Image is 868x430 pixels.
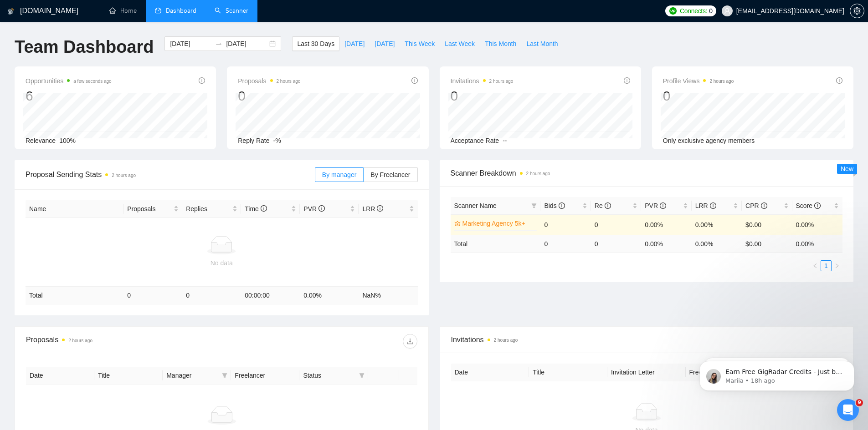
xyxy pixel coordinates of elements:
th: Freelancer [231,367,299,384]
span: left [812,263,818,268]
span: Proposal Sending Stats [26,169,315,180]
th: Proposals [123,200,182,218]
button: left [810,260,821,271]
span: info-circle [761,202,767,209]
th: Name [26,200,123,218]
button: right [832,260,842,271]
span: Last 30 Days [297,39,334,49]
div: 0 [238,87,300,105]
span: LRR [362,205,383,212]
td: 0 [540,214,591,235]
a: Marketing Agency 5k+ [462,218,535,228]
a: searchScanner [215,7,248,15]
th: Invitation Letter [607,364,686,381]
li: 1 [821,260,832,271]
span: Scanner Name [454,202,497,209]
span: Acceptance Rate [451,137,499,144]
span: Proposals [127,204,172,214]
span: Only exclusive agency members [663,137,755,144]
div: 0 [663,87,734,105]
span: Re [595,202,611,209]
img: upwork-logo.png [669,7,677,15]
span: info-circle [660,202,666,209]
span: Bids [544,202,565,209]
span: Connects: [680,6,707,16]
button: Last 30 Days [292,36,339,51]
td: 0 [591,214,641,235]
div: 0 [451,87,514,105]
td: 0 [123,287,182,304]
span: info-circle [377,205,383,212]
td: 00:00:00 [241,287,300,304]
button: This Month [480,36,521,51]
span: filter [220,369,229,382]
span: crown [454,220,461,227]
a: homeHome [109,7,137,15]
span: filter [222,373,227,378]
span: Last Month [526,39,558,49]
td: $0.00 [742,214,792,235]
td: Total [26,287,123,304]
span: filter [357,369,366,382]
span: Dashboard [166,7,196,15]
div: No data [29,258,414,268]
div: Proposals [26,334,221,349]
td: 0.00 % [692,235,742,253]
td: 0 [540,235,591,253]
span: Manager [166,370,218,380]
span: filter [531,203,537,208]
span: By manager [322,171,356,178]
span: Score [796,202,821,209]
span: LRR [695,202,716,209]
span: Scanner Breakdown [451,167,843,179]
span: [DATE] [375,39,395,49]
span: info-circle [559,202,565,209]
a: setting [850,7,864,15]
iframe: Intercom notifications message [686,342,868,405]
span: info-circle [318,205,325,212]
span: PVR [303,205,325,212]
button: download [403,334,417,349]
span: filter [529,199,539,212]
td: 0.00% [641,214,691,235]
time: 2 hours ago [489,79,514,84]
h1: Team Dashboard [15,36,154,58]
th: Title [94,367,163,384]
span: -% [273,137,281,144]
time: 2 hours ago [112,173,136,178]
button: This Week [400,36,440,51]
span: info-circle [261,205,267,212]
a: 1 [821,261,831,271]
span: Relevance [26,137,56,144]
time: 2 hours ago [526,171,550,176]
button: [DATE] [370,36,400,51]
span: info-circle [710,202,716,209]
span: By Freelancer [370,171,410,178]
td: 0.00 % [300,287,359,304]
span: Invitations [451,334,842,345]
span: Time [245,205,267,212]
span: setting [850,7,864,15]
td: 0.00% [692,214,742,235]
th: Date [451,364,529,381]
td: NaN % [359,287,417,304]
span: PVR [645,202,666,209]
span: [DATE] [344,39,365,49]
th: Replies [182,200,241,218]
span: This Month [485,39,516,49]
span: info-circle [814,202,821,209]
span: 0 [709,6,713,16]
th: Date [26,367,94,384]
td: $ 0.00 [742,235,792,253]
td: Total [451,235,541,253]
img: logo [8,4,14,19]
span: -- [503,137,507,144]
span: info-circle [624,77,630,84]
span: download [403,338,417,345]
td: 0 [182,287,241,304]
span: Status [303,370,355,380]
